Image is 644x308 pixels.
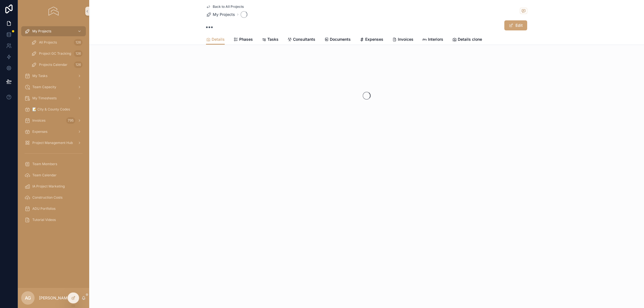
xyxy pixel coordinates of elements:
span: My Projects [213,12,235,17]
span: Project GC Tracking [39,51,71,56]
span: 📝 City & County Codes [32,107,70,112]
div: 795 [66,117,75,124]
span: Team Capacity [32,85,56,89]
a: All Projects126 [28,37,86,47]
span: Construction Costs [32,195,62,200]
a: Project Management Hub [21,138,86,148]
a: My Projects [206,12,235,17]
span: Details [212,37,225,42]
a: Details [206,34,225,45]
span: Team Members [32,162,57,166]
div: 126 [74,50,83,57]
a: Tasks [262,34,279,45]
span: My Tasks [32,74,47,78]
a: Invoices [392,34,413,45]
a: Expenses [21,127,86,137]
a: My Tasks [21,71,86,81]
span: Documents [330,37,351,42]
a: Team Members [21,159,86,169]
span: Tasks [267,37,279,42]
a: Expenses [360,34,383,45]
span: IA Project Marketing [32,184,65,189]
span: Project Management Hub [32,141,73,145]
a: Consultants [287,34,315,45]
span: Projects Calendar [39,62,67,67]
span: Expenses [32,129,47,134]
div: 126 [74,39,83,46]
a: Details clone [452,34,482,45]
a: Invoices795 [21,116,86,126]
span: My Projects [32,29,51,33]
span: Tutorial Videos [32,218,56,222]
span: Invoices [32,118,45,123]
span: All Projects [39,40,57,45]
div: scrollable content [18,22,89,288]
span: Back to All Projects [213,4,244,9]
a: ADU Portfolios [21,204,86,214]
button: Edit [504,20,527,30]
a: 📝 City & County Codes [21,104,86,114]
span: My Timesheets [32,96,57,100]
a: Team Capacity [21,82,86,92]
a: My Projects [21,26,86,36]
a: Projects Calendar126 [28,60,86,70]
a: Documents [324,34,351,45]
span: AG [25,295,31,301]
span: Details clone [458,37,482,42]
a: Construction Costs [21,192,86,203]
a: Team Calendar [21,170,86,180]
span: Invoices [398,37,413,42]
img: App logo [49,7,58,16]
p: [PERSON_NAME] [39,295,71,301]
a: IA Project Marketing [21,181,86,191]
a: My Timesheets [21,93,86,103]
a: Tutorial Videos [21,215,86,225]
a: Project GC Tracking126 [28,49,86,59]
a: Phases [234,34,253,45]
div: 126 [74,61,83,68]
a: Back to All Projects [206,4,244,9]
span: Consultants [293,37,315,42]
span: ADU Portfolios [32,206,55,211]
span: Expenses [365,37,383,42]
span: Team Calendar [32,173,57,177]
span: Phases [239,37,253,42]
a: Interiors [422,34,443,45]
span: Interiors [428,37,443,42]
